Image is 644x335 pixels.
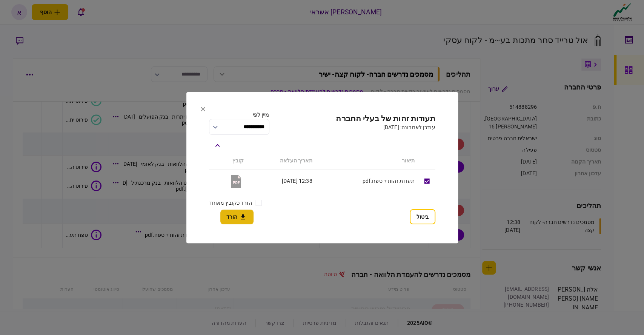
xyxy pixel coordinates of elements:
[336,124,435,131] div: עודכן לאחרונה: [DATE]
[336,114,435,124] h2: תעודות זהות של בעלי החברה
[220,210,254,224] button: הורד
[410,209,435,224] button: ביטול
[316,170,418,193] td: תעודת זהות + ספח.pdf
[247,152,316,170] th: תאריך העלאה
[209,199,252,207] label: הורד כקובץ מאוחד
[209,152,248,170] th: קובץ
[247,170,316,193] td: 12:38 [DATE]
[316,152,418,170] th: תיאור
[209,111,269,119] div: מיין לפי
